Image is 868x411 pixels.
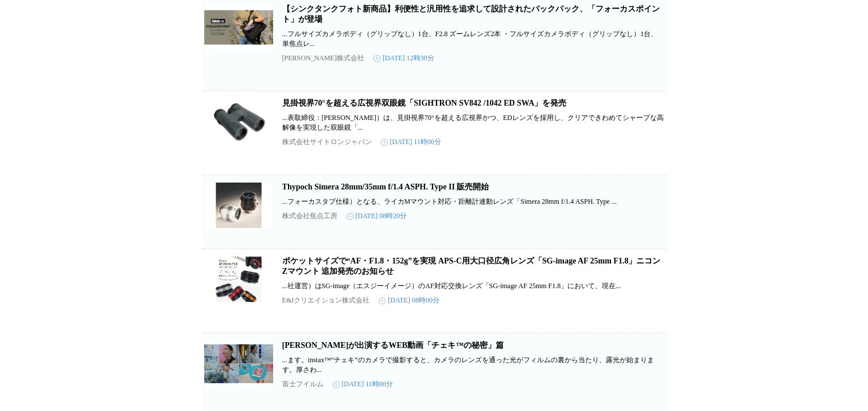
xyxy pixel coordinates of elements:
[282,296,370,305] p: E&Iクリエイション株式会社
[282,5,660,24] a: 【シンクタンクフォト新商品】利便性と汎用性を追求して設計されたバックパック、「フォーカスポイント」が登場
[282,257,661,276] a: ポケットサイズで“AF・F1.8・152g”を実現 APS-C用大口径広角レンズ「SG-image AF 25mm F1.8」ニコンZマウント 追加発売のお知らせ
[282,281,664,291] p: ...社運営）はSG-image（エスジーイメージ）のAF対応交換レンズ「SG-image AF 25mm F1.8」において、現在...
[282,379,324,389] p: 富士フイルム
[282,197,664,207] p: ...フォーカスタブ仕様）となる、ライカMマウント対応・距離計連動レンズ「Simera 28mm f/1.4 ASPH. Type ...
[379,296,439,305] time: [DATE] 08時00分
[282,99,567,107] a: 見掛視界70°を超える広視界双眼鏡「SIGHTRON SV842 /1042 ED SWA」を発売
[204,340,273,386] img: 広瀬すずさんが出演するWEB動画「チェキ™の秘密」篇
[204,256,273,302] img: ポケットサイズで“AF・F1.8・152g”を実現 APS-C用大口径広角レンズ「SG-image AF 25mm F1.8」ニコンZマウント 追加発売のお知らせ
[333,379,393,389] time: [DATE] 11時00分
[282,29,664,49] p: ...フルサイズカメラボディ（グリップなし）1台、F2.8 ズームレンズ2本 ・フルサイズカメラボディ（グリップなし）1台、単焦点レ...
[381,137,441,147] time: [DATE] 11時00分
[347,211,407,221] time: [DATE] 08時20分
[282,137,372,147] p: 株式会社サイトロンジャパン
[282,113,664,133] p: ...表取締役：[PERSON_NAME]）は、見掛視界70°を超える広視界かつ、EDレンズを採用し、クリアできわめてシャープな高解像を実現した双眼鏡「...
[282,355,664,375] p: ...ます。instax™“チェキ”のカメラで撮影すると、カメラのレンズを通った光がフィルムの裏から当たり、露光が始まります。厚さわ...
[282,341,504,350] a: [PERSON_NAME]が出演するWEB動画「チェキ™の秘密」篇
[373,53,434,63] time: [DATE] 12時30分
[282,211,337,221] p: 株式会社焦点工房
[204,98,273,144] img: 見掛視界70°を超える広視界双眼鏡「SIGHTRON SV842 /1042 ED SWA」を発売
[204,4,273,50] img: 【シンクタンクフォト新商品】利便性と汎用性を追求して設計されたバックパック、「フォーカスポイント」が登場
[204,182,273,228] img: Thypoch Simera 28mm/35mm f/1.4 ASPH. Type II 販売開始
[282,53,364,63] p: [PERSON_NAME]株式会社
[282,183,489,191] a: Thypoch Simera 28mm/35mm f/1.4 ASPH. Type II 販売開始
